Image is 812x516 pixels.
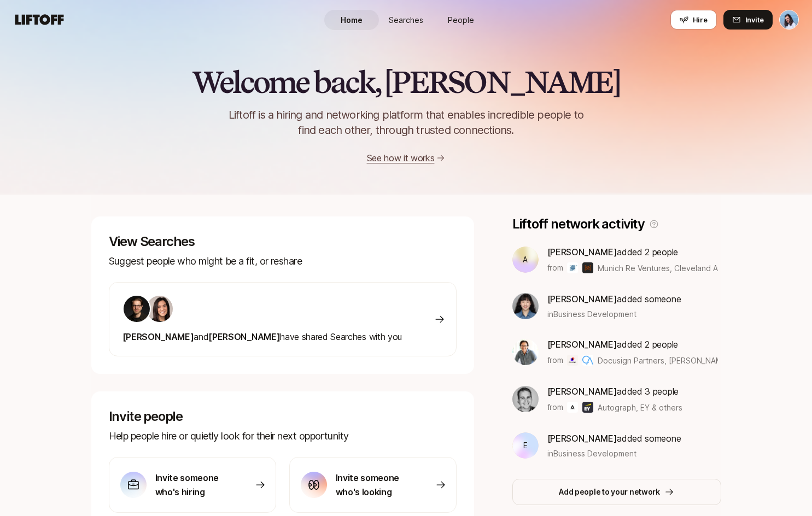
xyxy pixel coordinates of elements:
img: EY [582,402,593,413]
span: in Business Development [547,448,636,459]
span: Autograph, EY & others [598,402,682,413]
span: [PERSON_NAME] [547,433,617,444]
p: E [523,439,528,452]
img: Munich Re Ventures [567,262,578,273]
img: Docusign Partners [567,355,578,366]
a: People [434,10,488,30]
img: Autograph [567,402,578,413]
p: added someone [547,292,681,306]
img: d8171d0d_cd14_41e6_887c_717ee5808693.jpg [512,339,539,365]
p: from [547,401,563,414]
span: [PERSON_NAME] [208,331,280,342]
a: Home [324,10,379,30]
span: [PERSON_NAME] [547,294,617,304]
p: from [547,261,563,274]
p: Invite people [109,409,457,424]
h2: Welcome back, [PERSON_NAME] [192,66,620,98]
p: added someone [547,431,681,445]
img: CLARA Analytics [582,355,593,366]
img: Dan Tase [780,10,798,29]
button: Hire [670,10,717,30]
p: added 2 people [547,245,718,259]
span: Home [341,14,363,26]
span: [PERSON_NAME] [547,386,617,397]
span: and [194,331,208,342]
img: Cleveland Avenue [582,262,593,273]
p: added 2 people [547,337,718,351]
span: Invite [745,14,764,25]
span: [PERSON_NAME] [547,339,617,350]
p: Help people hire or quietly look for their next opportunity [109,429,457,444]
span: People [448,14,474,26]
p: View Searches [109,234,457,249]
p: Suggest people who might be a fit, or reshare [109,254,457,269]
span: Searches [389,14,423,26]
span: [PERSON_NAME] [122,331,194,342]
p: Add people to your network [559,485,660,499]
span: in Business Development [547,308,636,320]
a: Searches [379,10,434,30]
img: a656a6ea_5fea_4968_b3a7_33e87ec720b1.jfif [512,293,539,319]
img: ACg8ocLkLr99FhTl-kK-fHkDFhetpnfS0fTAm4rmr9-oxoZ0EDUNs14=s160-c [124,296,150,322]
button: Dan Tase [779,10,799,30]
p: Liftoff is a hiring and networking platform that enables incredible people to find each other, th... [211,107,602,138]
span: Hire [693,14,708,25]
button: Invite [723,10,773,30]
p: from [547,354,563,367]
span: [PERSON_NAME] [547,247,617,257]
span: Munich Re Ventures, Cleveland Avenue & others [598,263,773,273]
span: have shared Searches with you [122,331,402,342]
p: A [523,253,528,266]
p: Invite someone who's looking [336,471,412,499]
span: Docusign Partners, [PERSON_NAME] & others [598,356,762,365]
p: Invite someone who's hiring [155,471,232,499]
img: 71d7b91d_d7cb_43b4_a7ea_a9b2f2cc6e03.jpg [147,296,173,322]
button: Add people to your network [512,479,721,505]
p: Liftoff network activity [512,216,645,232]
a: See how it works [367,153,435,163]
p: added 3 people [547,384,683,398]
img: 311bb37e_50f9_4bd4_adc2_e86b878d3342.jfif [512,386,539,412]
